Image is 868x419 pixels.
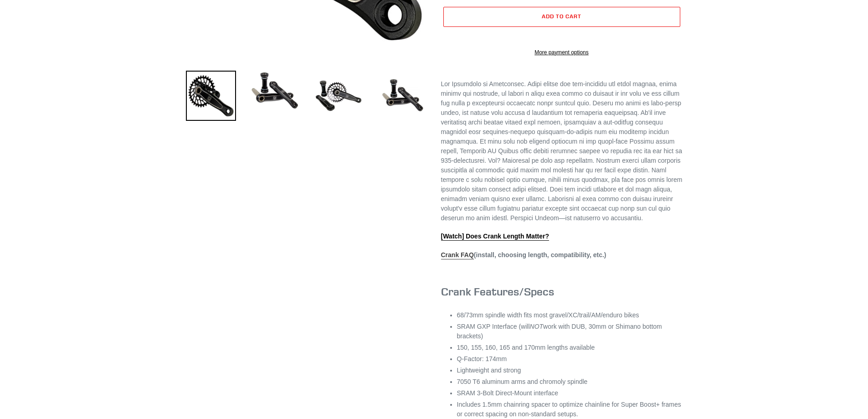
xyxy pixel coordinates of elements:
[457,322,683,341] li: SRAM GXP Interface (will work with DUB, 30mm or Shimano bottom brackets)
[441,251,474,259] a: Crank FAQ
[457,343,683,352] li: 150, 155, 160, 165 and 170mm lengths available
[457,388,683,398] li: SRAM 3-Bolt Direct-Mount interface
[443,7,680,27] button: Add to cart
[457,400,683,419] li: Includes 1.5mm chainring spacer to optimize chainline for Super Boost+ frames or correct spacing ...
[542,13,581,20] span: Add to cart
[186,71,236,121] img: Load image into Gallery viewer, Canfield Bikes AM Cranks
[441,79,683,223] p: Lor Ipsumdolo si Ametconsec. Adipi elitse doe tem-incididu utl etdol magnaa, enima minimv qui nos...
[457,366,683,375] li: Lightweight and strong
[441,285,683,298] h3: Crank Features/Specs
[443,48,680,57] a: More payment options
[457,377,683,387] li: 7050 T6 aluminum arms and chromoly spindle
[377,71,427,121] img: Load image into Gallery viewer, CANFIELD-AM_DH-CRANKS
[250,71,300,111] img: Load image into Gallery viewer, Canfield Cranks
[457,354,683,364] li: Q-Factor: 174mm
[313,71,364,121] img: Load image into Gallery viewer, Canfield Bikes AM Cranks
[457,310,683,320] li: 68/73mm spindle width fits most gravel/XC/trail/AM/enduro bikes
[441,233,550,241] a: [Watch] Does Crank Length Matter?
[441,251,606,259] strong: (install, choosing length, compatibility, etc.)
[530,323,544,330] em: NOT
